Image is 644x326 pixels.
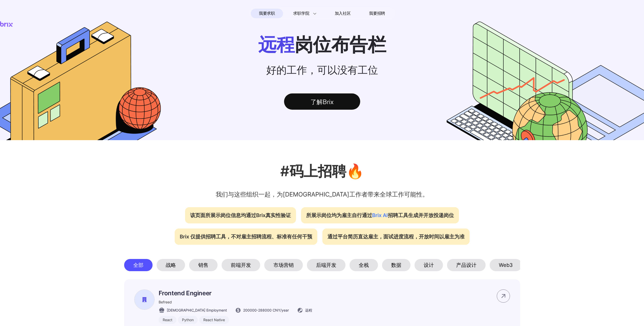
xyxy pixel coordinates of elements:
[305,307,312,313] span: 远程
[293,10,309,17] span: 求职学院
[372,212,388,218] span: Brix AI
[159,316,176,324] div: React
[124,259,153,271] div: 全部
[258,33,295,55] span: 远程
[490,259,522,271] div: Web3
[178,316,198,324] div: Python
[322,229,470,245] div: 通过平台简历直达雇主，面试进度流程，开放时间以雇主为准
[199,316,229,324] div: React Native
[167,307,227,313] span: [DEMOGRAPHIC_DATA] Employment
[382,259,410,271] div: 数据
[189,259,218,271] div: 销售
[264,259,303,271] div: 市场营销
[369,10,385,17] span: 我要招聘
[335,9,351,18] span: 加入社区
[222,259,260,271] div: 前端开发
[350,259,378,271] div: 全栈
[259,9,275,18] span: 我要求职
[243,307,289,313] span: 200000 - 288000 CNY /year
[301,207,459,223] div: 所展示岗位均为雇主自行通过 招聘工具生成并开放投递岗位
[307,259,345,271] div: 后端开发
[157,259,185,271] div: 战略
[284,93,360,110] div: 了解Brix
[159,300,172,304] span: Befreed
[185,207,296,223] div: 该页面所展示岗位信息均通过Brix真实性验证
[415,259,443,271] div: 设计
[175,229,317,245] div: Brix 仅提供招聘工具，不对雇主招聘流程、标准有任何干预
[159,289,312,297] p: Frontend Engineer
[447,259,486,271] div: 产品设计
